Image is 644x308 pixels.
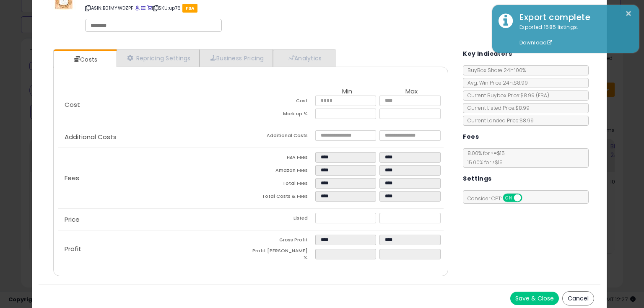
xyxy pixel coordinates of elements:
[182,4,198,13] span: FBA
[521,194,535,202] span: OFF
[463,79,528,86] span: Avg. Win Price 24h: $8.99
[251,213,315,226] td: Listed
[58,134,251,140] p: Additional Costs
[510,292,559,305] button: Save & Close
[54,51,116,68] a: Costs
[251,248,315,263] td: Profit [PERSON_NAME] %
[463,195,533,202] span: Consider CPT:
[463,117,534,124] span: Current Landed Price: $8.99
[117,49,200,67] a: Repricing Settings
[251,130,315,143] td: Additional Costs
[251,235,315,248] td: Gross Profit
[147,5,152,11] a: Your listing only
[463,173,491,184] h5: Settings
[58,216,251,223] p: Price
[463,132,479,142] h5: Fees
[315,88,379,96] th: Min
[251,178,315,191] td: Total Fees
[273,49,335,67] a: Analytics
[251,96,315,109] td: Cost
[58,101,251,108] p: Cost
[536,92,549,99] span: ( FBA )
[463,104,530,111] span: Current Listed Price: $8.99
[141,5,145,11] a: All offer listings
[251,109,315,122] td: Mark up %
[379,88,444,96] th: Max
[200,49,273,67] a: Business Pricing
[58,175,251,181] p: Fees
[625,8,632,19] button: ×
[463,159,503,166] span: 15.00 % for > $15
[463,49,512,59] h5: Key Indicators
[85,1,447,15] p: ASIN: B01MYWDZPF | SKU: up76
[251,191,315,204] td: Total Costs & Fees
[562,291,594,305] button: Cancel
[513,11,633,23] div: Export complete
[58,246,251,252] p: Profit
[135,5,140,11] a: BuyBox page
[251,165,315,178] td: Amazon Fees
[513,23,633,47] div: Exported 1585 listings.
[463,92,549,99] span: Current Buybox Price:
[251,152,315,165] td: FBA Fees
[520,92,549,99] span: $8.99
[463,67,526,74] span: BuyBox Share 24h: 100%
[519,39,552,46] a: Download
[463,150,505,166] span: 8.00 % for <= $15
[504,194,514,202] span: ON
